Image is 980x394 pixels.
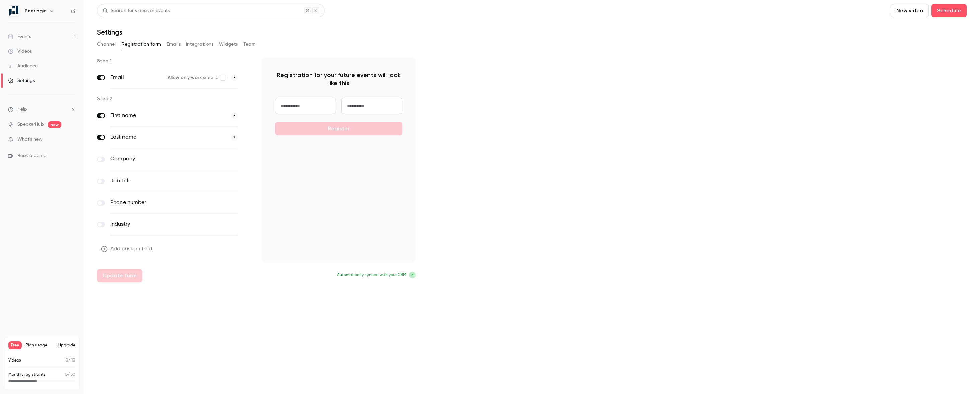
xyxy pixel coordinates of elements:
button: Channel [97,39,116,50]
button: Integrations [186,39,214,50]
button: Widgets [219,39,238,50]
label: Last name [110,133,226,141]
span: What's new [17,136,43,143]
button: Schedule [931,4,967,17]
button: Registration form [121,39,161,50]
label: Job title [110,177,210,185]
p: Videos [8,357,21,364]
label: First name [110,112,226,120]
span: Help [17,106,27,113]
span: Automatically synced with your CRM [337,272,406,278]
p: Step 1 [97,58,251,64]
button: Team [243,39,256,50]
p: Step 2 [97,95,251,102]
h1: Settings [97,28,122,36]
img: Peerlogic [8,6,19,16]
label: Industry [110,220,210,228]
span: Plan usage [26,343,54,348]
label: Company [110,155,210,163]
h6: Peerlogic [25,8,46,14]
span: new [48,121,61,128]
div: Events [8,33,31,40]
div: Audience [8,63,38,69]
label: Email [110,74,162,82]
button: Upgrade [58,343,75,348]
span: 0 [66,358,68,363]
span: Free [8,341,22,349]
div: Search for videos or events [103,7,170,14]
p: Monthly registrants [8,372,46,378]
div: Settings [8,77,35,84]
button: Add custom field [97,242,157,256]
li: help-dropdown-opener [8,106,76,113]
div: Videos [8,48,32,55]
p: / 10 [66,357,75,364]
a: SpeakerHub [17,121,44,128]
p: / 30 [64,372,75,378]
p: Registration for your future events will look like this [275,71,402,87]
span: 13 [64,373,68,377]
button: New video [891,4,929,17]
span: Book a demo [17,152,46,159]
button: Emails [167,39,181,50]
label: Phone number [110,199,210,207]
label: Allow only work emails [168,74,226,81]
